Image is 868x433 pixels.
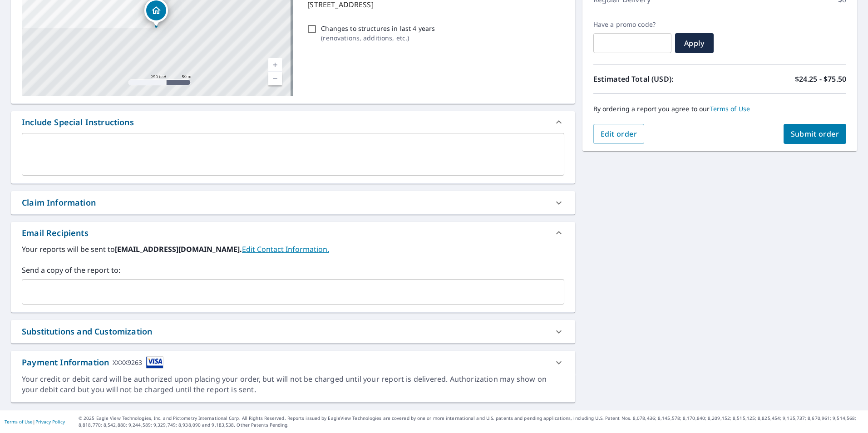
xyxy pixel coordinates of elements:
[22,265,564,276] label: Send a copy of the report to:
[79,415,863,428] p: © 2025 Eagle View Technologies, Inc. and Pictometry International Corp. All Rights Reserved. Repo...
[784,124,847,144] button: Submit order
[22,227,89,239] div: Email Recipients
[791,129,839,139] span: Submit order
[268,72,282,85] a: Current Level 17, Zoom Out
[242,244,329,254] a: EditContactInfo
[11,191,575,214] div: Claim Information
[593,74,720,84] p: Estimated Total (USD):
[710,104,750,113] a: Terms of Use
[22,356,163,369] div: Payment Information
[22,244,564,255] label: Your reports will be sent to
[593,105,846,113] p: By ordering a report you agree to our
[601,129,637,139] span: Edit order
[682,38,706,48] span: Apply
[113,356,142,369] div: XXXX9263
[675,33,714,53] button: Apply
[35,418,65,425] a: Privacy Policy
[11,320,575,343] div: Substitutions and Customization
[593,124,645,144] button: Edit order
[22,116,134,128] div: Include Special Instructions
[593,20,671,29] label: Have a promo code?
[115,244,242,254] b: [EMAIL_ADDRESS][DOMAIN_NAME].
[268,58,282,72] a: Current Level 17, Zoom In
[795,74,846,84] p: $24.25 - $75.50
[11,111,575,133] div: Include Special Instructions
[11,222,575,244] div: Email Recipients
[22,325,152,338] div: Substitutions and Customization
[11,351,575,374] div: Payment InformationXXXX9263cardImage
[321,24,435,33] p: Changes to structures in last 4 years
[321,33,435,43] p: ( renovations, additions, etc. )
[5,419,65,424] p: |
[22,374,564,395] div: Your credit or debit card will be authorized upon placing your order, but will not be charged unt...
[146,356,163,369] img: cardImage
[22,197,96,209] div: Claim Information
[5,418,33,425] a: Terms of Use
